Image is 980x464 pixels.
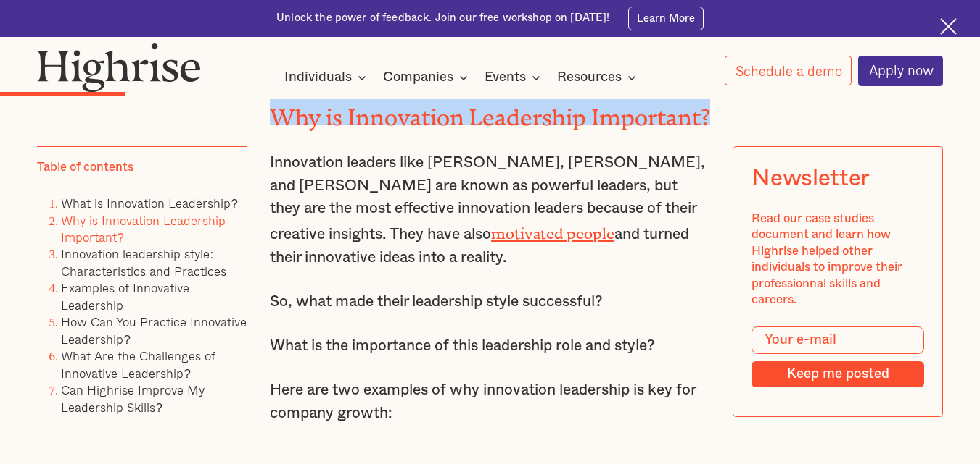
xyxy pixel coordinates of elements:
input: Your e-mail [752,326,924,354]
div: Read our case studies document and learn how Highrise helped other individuals to improve their p... [752,211,924,308]
input: Keep me posted [752,362,924,387]
p: Here are two examples of why innovation leadership is key for company growth: [270,379,710,424]
a: motivated people [491,225,614,235]
div: Individuals [284,69,352,86]
div: Events [485,69,526,86]
a: Schedule a demo [725,56,852,85]
img: Cross icon [940,18,957,35]
h2: Why is Innovation Leadership Important? [270,99,710,125]
div: Companies [383,69,453,86]
a: What is Innovation Leadership? [61,193,237,213]
div: Table of contents [37,160,133,176]
div: Companies [383,69,472,86]
a: Why is Innovation Leadership Important? [61,211,226,247]
a: Apply now [858,56,944,86]
p: What is the importance of this leadership role and style? [270,334,710,358]
div: Newsletter [752,166,870,193]
a: How Can You Practice Innovative Leadership? [61,313,247,349]
a: What Are the Challenges of Innovative Leadership? [61,346,215,382]
div: Individuals [284,69,371,86]
p: Innovation leaders like [PERSON_NAME], [PERSON_NAME], and [PERSON_NAME] are known as powerful lea... [270,151,710,269]
form: Modal Form [752,326,924,387]
a: Learn More [628,7,704,30]
p: So, what made their leadership style successful? [270,290,710,313]
div: Unlock the power of feedback. Join our free workshop on [DATE]! [276,11,609,25]
div: Events [485,69,545,86]
a: Can Highrise Improve My Leadership Skills? [61,380,205,416]
div: Resources [557,69,641,86]
div: Resources [557,69,622,86]
img: Highrise logo [37,43,201,92]
a: Innovation leadership style: Characteristics and Practices [61,245,226,281]
a: Examples of Innovative Leadership [61,279,189,315]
